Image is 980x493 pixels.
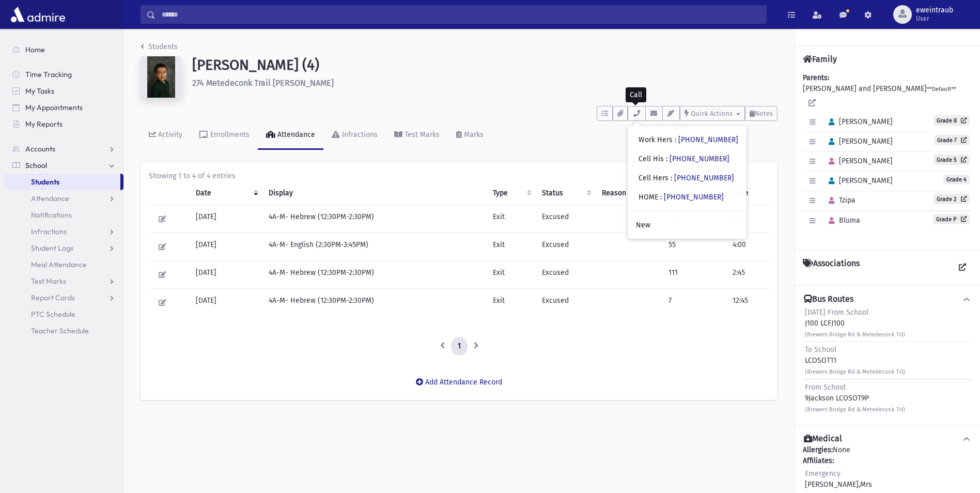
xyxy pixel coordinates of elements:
[487,289,536,317] td: Exit
[805,406,905,413] small: (Brewers Bridge Rd & Metedeconk Trl)
[678,135,738,144] a: [PHONE_NUMBER]
[805,383,846,392] span: From School
[4,289,123,306] a: Report Cards
[190,289,262,317] td: [DATE]
[934,155,970,165] a: Grade 5
[262,233,487,261] td: 4A-M- English (2:30PM-3:45PM)
[31,260,87,269] span: Meal Attendance
[662,289,726,317] td: 7
[451,337,468,356] a: 1
[4,256,123,273] a: Meal Attendance
[25,144,55,153] span: Accounts
[190,233,262,261] td: [DATE]
[25,45,45,54] span: Home
[726,289,769,317] td: 12:45
[191,121,258,150] a: Enrollments
[155,239,170,254] button: Edit
[4,99,123,116] a: My Appointments
[141,121,191,150] a: Activity
[934,194,970,204] a: Grade 2
[262,205,487,233] td: 4A-M- Hebrew (12:30PM-2:30PM)
[31,310,75,319] span: PTC Schedule
[953,258,972,277] a: View all Associations
[824,176,893,185] span: [PERSON_NAME]
[4,190,123,207] a: Attendance
[190,181,262,205] th: Date: activate to sort column ascending
[31,194,69,203] span: Attendance
[805,345,836,354] span: To School
[536,181,596,205] th: Status: activate to sort column ascending
[31,227,67,236] span: Infractions
[155,211,170,226] button: Edit
[4,157,123,174] a: School
[916,14,953,23] span: User
[323,121,386,150] a: Infractions
[25,86,54,96] span: My Tasks
[155,5,766,24] input: Search
[943,175,970,184] span: Grade 4
[25,70,72,79] span: Time Tracking
[208,130,250,139] div: Enrollments
[805,307,905,340] div: J100 LCFJ100
[671,174,672,182] span: :
[755,110,773,117] span: Notes
[487,233,536,261] td: Exit
[670,155,729,163] a: [PHONE_NUMBER]
[803,258,860,277] h4: Associations
[190,261,262,289] td: [DATE]
[803,434,972,444] button: Medical
[803,73,829,82] b: Parents:
[805,344,905,377] div: LCOSOT11
[803,456,834,465] b: Affiliates:
[275,130,315,139] div: Attendance
[726,233,769,261] td: 4:00
[4,240,123,256] a: Student Logs
[726,205,769,233] td: 2:10
[25,119,63,129] span: My Reports
[726,261,769,289] td: 2:45
[156,130,182,139] div: Activity
[31,326,89,335] span: Teacher Schedule
[664,193,724,202] a: [PHONE_NUMBER]
[805,469,841,478] span: Emergency
[4,141,123,157] a: Accounts
[149,171,769,181] div: Showing 1 to 4 of 4 entries
[409,373,509,392] button: Add Attendance Record
[4,273,123,289] a: Test Marks
[824,117,893,126] span: [PERSON_NAME]
[536,205,596,233] td: Excused
[487,261,536,289] td: Exit
[680,106,745,121] button: Quick Actions
[916,6,953,14] span: eweintraub
[536,289,596,317] td: Excused
[155,295,170,310] button: Edit
[262,261,487,289] td: 4A-M- Hebrew (12:30PM-2:30PM)
[402,130,440,139] div: Test Marks
[192,78,777,88] h6: 274 Metedeconk Trail [PERSON_NAME]
[536,233,596,261] td: Excused
[25,103,83,112] span: My Appointments
[803,445,833,454] b: Allergies:
[4,83,123,99] a: My Tasks
[462,130,484,139] div: Marks
[487,181,536,205] th: Type: activate to sort column ascending
[639,153,729,164] div: Cell His
[639,192,724,203] div: HOME
[933,214,970,224] a: Grade P
[674,174,734,182] a: [PHONE_NUMBER]
[141,42,178,51] a: Students
[262,181,487,205] th: Display
[934,135,970,145] a: Grade 7
[141,41,178,56] nav: breadcrumb
[31,276,66,286] span: Test Marks
[628,215,746,235] a: New
[804,434,842,444] h4: Medical
[824,137,893,146] span: [PERSON_NAME]
[31,293,75,302] span: Report Cards
[448,121,492,150] a: Marks
[596,181,662,205] th: Reason: activate to sort column ascending
[803,54,837,64] h4: Family
[4,41,123,58] a: Home
[745,106,777,121] button: Notes
[190,205,262,233] td: [DATE]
